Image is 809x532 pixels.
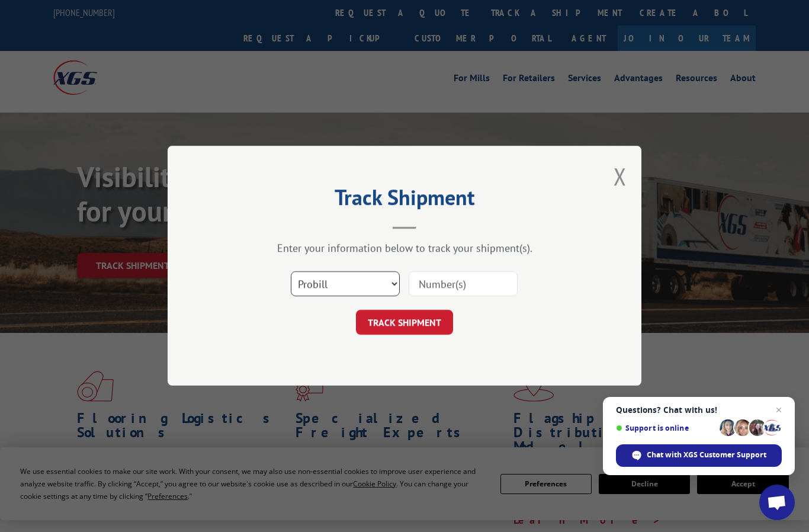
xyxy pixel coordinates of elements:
[616,405,782,415] span: Questions? Chat with us!
[356,310,453,335] button: TRACK SHIPMENT
[227,242,582,255] div: Enter your information below to track your shipment(s).
[616,424,715,432] span: Support is online
[227,189,582,211] h2: Track Shipment
[614,161,627,192] button: Close modal
[647,450,766,460] span: Chat with XGS Customer Support
[772,403,786,417] span: Close chat
[759,485,795,520] div: Open chat
[409,272,518,297] input: Number(s)
[616,444,782,467] div: Chat with XGS Customer Support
